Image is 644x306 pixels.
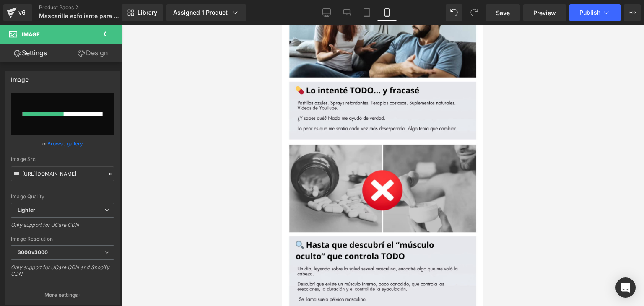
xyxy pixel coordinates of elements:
[446,4,462,21] button: Undo
[337,4,357,21] a: Laptop
[377,4,397,21] a: Mobile
[11,194,114,200] div: Image Quality
[11,166,114,181] input: Link
[466,4,483,21] button: Redo
[18,207,35,213] b: Lighter
[523,4,566,21] a: Preview
[569,4,621,21] button: Publish
[22,31,40,38] span: Image
[5,285,120,305] button: More settings
[11,236,114,242] div: Image Resolution
[11,71,29,83] div: Image
[11,264,114,283] div: Only support for UCare CDN and Shopify CDN
[18,249,48,255] b: 3000x3000
[533,8,556,17] span: Preview
[624,4,641,21] button: More
[11,139,114,148] div: or
[47,136,83,151] a: Browse gallery
[11,222,114,234] div: Only support for UCare CDN
[357,4,377,21] a: Tablet
[11,156,114,162] div: Image Src
[122,4,163,21] a: New Library
[317,4,337,21] a: Desktop
[44,291,78,299] p: More settings
[39,4,135,11] a: Product Pages
[39,13,119,19] span: Mascarilla exfoliante para pies
[17,7,27,18] div: v6
[173,8,239,17] div: Assigned 1 Product
[3,4,32,21] a: v6
[579,9,600,16] span: Publish
[615,277,636,298] div: Open Intercom Messenger
[496,8,510,17] span: Save
[138,9,157,16] span: Library
[62,44,123,62] a: Design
